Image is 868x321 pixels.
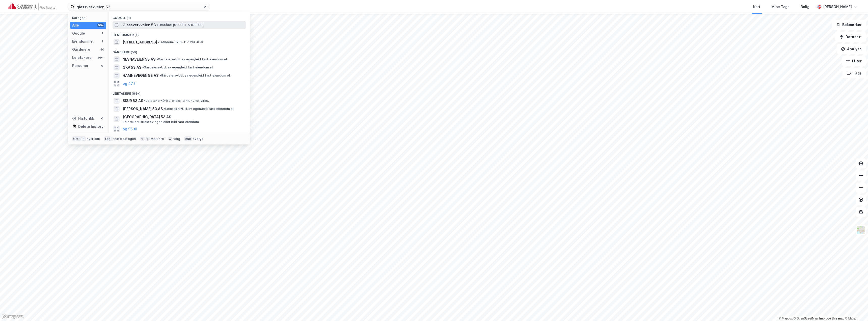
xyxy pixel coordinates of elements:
div: Kontrollprogram for chat [843,297,868,321]
span: Leietaker • Utl. av egen/leid fast eiendom el. [164,107,234,111]
div: Delete history [78,124,103,130]
span: [STREET_ADDRESS] [123,39,157,45]
a: Mapbox [779,317,793,320]
span: Gårdeiere • Utl. av egen/leid fast eiendom el. [159,73,231,78]
span: HAMNEVEGEN 53 AS [123,72,158,79]
div: Google (1) [108,12,250,21]
div: Kategori [72,16,106,20]
button: og 47 til [123,81,138,87]
a: Improve this map [819,317,844,320]
div: Leietakere [72,55,92,61]
div: velg [173,137,180,141]
button: Bokmerker [832,20,866,30]
div: 0 [100,64,104,68]
div: Eiendommer [72,38,94,44]
span: • [159,73,161,77]
span: Gårdeiere • Utl. av egen/leid fast eiendom el. [142,65,213,69]
span: • [164,107,165,111]
span: Leietaker • Drift lokaler tilkn. kunst.virks. [144,99,209,103]
span: Område • [STREET_ADDRESS] [157,23,204,27]
button: Tags [843,68,866,78]
div: Alle [72,22,79,28]
div: 50 [100,47,104,52]
div: avbryt [193,137,203,141]
div: markere [151,137,164,141]
div: Leietakere (99+) [108,88,250,97]
div: 0 [100,116,104,120]
span: Leietaker • Utleie av egen eller leid fast eiendom [123,120,199,124]
div: Historikk [72,115,94,121]
a: OpenStreetMap [794,317,818,320]
span: • [157,23,158,27]
div: Ctrl + k [72,136,86,141]
span: Glassverkveien 53 [123,22,156,28]
span: [GEOGRAPHIC_DATA] 53 AS [123,114,244,120]
div: Gårdeiere (50) [108,46,250,55]
img: Z [856,225,866,235]
span: SKUR 53 AS [123,98,143,104]
span: NESNAVEIEN 53 AS [123,56,155,62]
div: Google [72,30,85,36]
div: neste kategori [113,137,136,141]
span: • [142,65,144,69]
div: Gårdeiere [72,46,90,53]
div: [PERSON_NAME] [823,4,852,10]
span: Gårdeiere • Utl. av egen/leid fast eiendom el. [156,57,228,61]
div: Personer [72,63,89,69]
span: • [156,57,158,61]
iframe: Chat Widget [843,297,868,321]
span: [PERSON_NAME] 53 AS [123,106,163,112]
div: Kart [753,4,760,10]
div: Eiendommer (1) [108,29,250,38]
div: esc [184,136,192,141]
button: Datasett [835,32,866,42]
a: Mapbox homepage [2,314,24,319]
img: cushman-wakefield-realkapital-logo.202ea83816669bd177139c58696a8fa1.svg [8,3,56,10]
div: 1 [100,39,104,43]
div: 1 [100,31,104,35]
span: Eiendom • 3201-11-1214-0-0 [158,40,203,44]
div: tab [104,136,112,141]
div: 99+ [97,56,104,60]
button: og 96 til [123,126,137,132]
input: Søk på adresse, matrikkel, gårdeiere, leietakere eller personer [74,3,203,11]
div: 99+ [97,23,104,27]
span: • [158,40,159,44]
span: GKV 53 AS [123,64,141,70]
div: Mine Tags [771,4,790,10]
button: Filter [842,56,866,66]
span: • [144,99,146,103]
div: nytt søk [87,137,100,141]
div: Bolig [801,4,809,10]
button: Analyse [837,44,866,54]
